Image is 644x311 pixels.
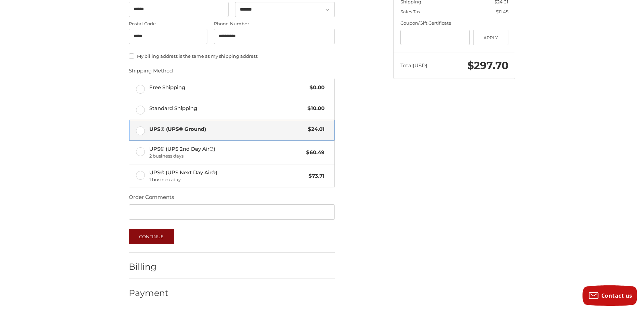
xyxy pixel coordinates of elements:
[149,84,306,92] span: Free Shipping
[129,193,174,204] legend: Order Comments
[306,84,325,92] span: $0.00
[149,169,305,183] span: UPS® (UPS Next Day Air®)
[583,285,637,306] button: Contact us
[400,62,427,69] span: Total (USD)
[496,9,508,14] span: $11.45
[129,261,169,272] h2: Billing
[129,53,335,59] label: My billing address is the same as my shipping address.
[303,149,325,157] span: $60.49
[400,9,421,14] span: Sales Tax
[214,21,335,27] label: Phone Number
[149,153,303,160] span: 2 business days
[304,105,325,112] span: $10.00
[149,176,305,183] span: 1 business day
[129,21,207,27] label: Postal Code
[400,30,470,45] input: Gift Certificate or Coupon Code
[149,105,304,112] span: Standard Shipping
[305,172,325,180] span: $73.71
[467,59,508,72] span: $297.70
[304,125,325,133] span: $24.01
[473,30,508,45] button: Apply
[149,125,305,133] span: UPS® (UPS® Ground)
[129,229,174,244] button: Continue
[149,145,303,160] span: UPS® (UPS 2nd Day Air®)
[129,288,169,298] h2: Payment
[601,292,632,299] span: Contact us
[129,67,173,78] legend: Shipping Method
[400,20,508,27] div: Coupon/Gift Certificate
